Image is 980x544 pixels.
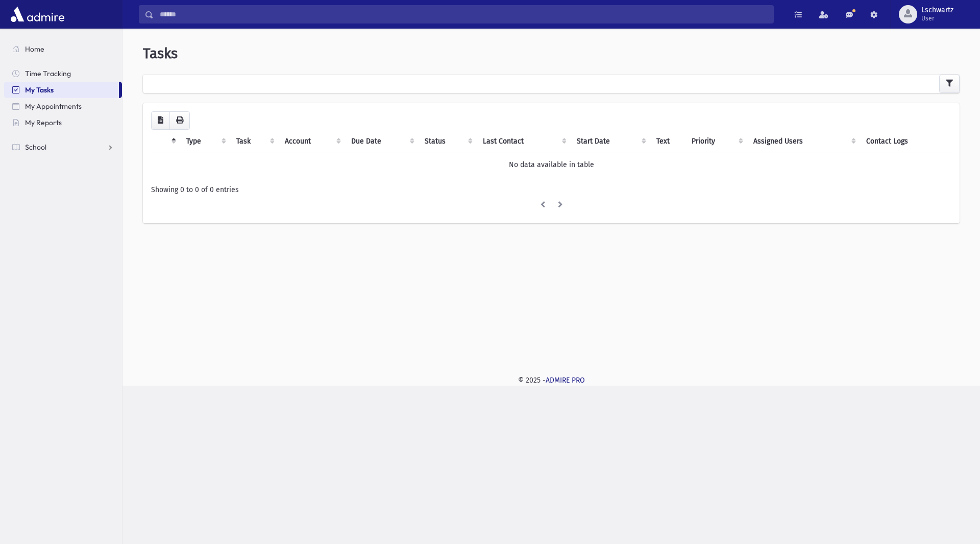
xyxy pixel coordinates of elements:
th: Start Date: activate to sort column ascending [571,130,650,153]
td: No data available in table [151,153,951,176]
a: Time Tracking [4,65,122,82]
span: Home [25,44,44,54]
th: Account : activate to sort column ascending [279,130,345,153]
th: Assigned Users: activate to sort column ascending [747,130,860,153]
span: My Appointments [25,102,82,111]
th: Type: activate to sort column ascending [180,130,230,153]
span: Time Tracking [25,69,71,78]
button: CSV [151,111,170,130]
th: Priority: activate to sort column ascending [685,130,748,153]
th: Status: activate to sort column ascending [419,130,477,153]
a: School [4,139,122,155]
div: © 2025 - [139,375,964,386]
span: Lschwartz [921,6,953,14]
span: School [25,143,46,152]
th: Contact Logs [860,130,951,153]
button: Print [169,111,190,130]
a: Home [4,41,122,57]
div: Showing 0 to 0 of 0 entries [151,184,951,195]
a: My Tasks [4,82,119,98]
th: Last Contact: activate to sort column ascending [477,130,571,153]
th: Due Date: activate to sort column ascending [345,130,419,153]
th: Text [650,130,685,153]
span: Tasks [143,45,178,62]
input: Search [154,5,773,23]
span: User [921,14,953,22]
th: Task: activate to sort column ascending [230,130,279,153]
a: My Reports [4,114,122,131]
img: AdmirePro [8,4,67,25]
a: My Appointments [4,98,122,114]
span: My Reports [25,118,62,127]
a: ADMIRE PRO [546,376,585,385]
span: My Tasks [25,85,54,94]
